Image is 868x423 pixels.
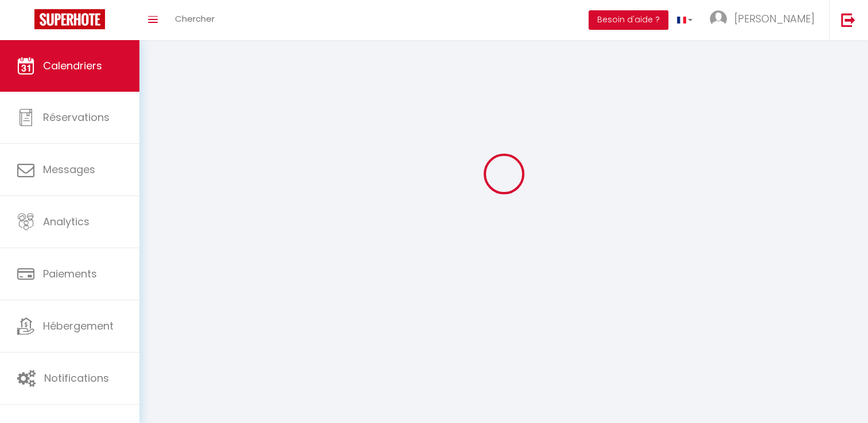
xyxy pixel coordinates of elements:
[734,11,815,26] span: [PERSON_NAME]
[175,13,215,25] span: Chercher
[43,214,89,229] span: Analytics
[43,58,102,73] span: Calendriers
[34,9,105,29] img: Super Booking
[33,2,46,15] div: Notification de nouveau message
[43,110,110,124] span: Réservations
[841,13,855,27] img: logout
[43,267,97,281] span: Paiements
[710,10,727,28] img: ...
[43,319,114,333] span: Hébergement
[589,10,668,30] button: Besoin d'aide ?
[44,371,109,385] span: Notifications
[43,162,95,177] span: Messages
[9,5,44,39] button: Ouvrir le widget de chat LiveChat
